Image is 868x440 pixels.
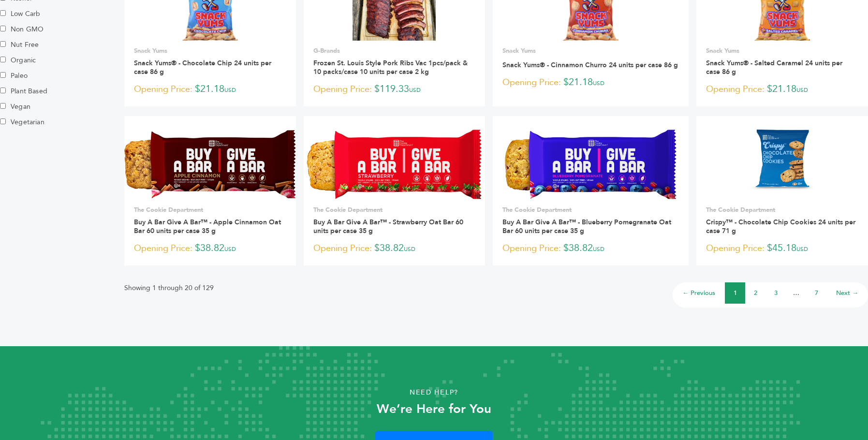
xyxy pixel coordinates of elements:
p: G-Brands [313,46,475,55]
span: Opening Price: [134,83,192,96]
span: USD [796,86,808,94]
span: Opening Price: [134,242,192,255]
span: Opening Price: [502,242,561,255]
p: $45.18 [706,241,858,256]
p: The Cookie Department [313,205,475,214]
p: $38.82 [502,241,679,256]
p: Snack Yums [502,46,679,55]
span: USD [404,245,415,253]
a: Buy A Bar Give A Bar™ - Strawberry Oat Bar 60 units per case 35 g [313,218,463,235]
p: Need Help? [44,385,825,400]
a: 7 [815,289,818,297]
p: $21.18 [706,82,858,97]
span: Opening Price: [313,242,372,255]
a: Snack Yums® - Chocolate Chip 24 units per case 86 g [134,59,271,76]
p: $119.33 [313,82,475,97]
span: USD [593,79,604,87]
p: Snack Yums [706,46,858,55]
li: … [786,282,806,304]
p: $38.82 [313,241,475,256]
p: The Cookie Department [706,205,858,214]
a: Buy A Bar Give A Bar™ - Apple Cinnamon Oat Bar 60 units per case 35 g [134,218,281,235]
span: USD [796,245,808,253]
strong: We’re Here for You [377,400,491,418]
a: Buy A Bar Give A Bar™ - Blueberry Pomegranate Oat Bar 60 units per case 35 g [502,218,671,235]
p: The Cookie Department [134,205,286,214]
a: Snack Yums® - Cinnamon Churro 24 units per case 86 g [502,60,678,70]
p: $21.18 [502,75,679,90]
p: $38.82 [134,241,286,256]
a: Next → [836,289,858,297]
span: USD [224,245,236,253]
span: USD [409,86,421,94]
span: Opening Price: [502,76,561,89]
p: The Cookie Department [502,205,679,214]
span: USD [224,86,236,94]
a: Snack Yums® - Salted Caramel 24 units per case 86 g [706,59,842,76]
p: $21.18 [134,82,286,97]
a: ← Previous [682,289,715,297]
a: 2 [754,289,757,297]
span: Opening Price: [706,242,765,255]
span: Opening Price: [313,83,372,96]
a: Frozen St. Louis Style Pork Ribs Vac 1pcs/pack & 10 packs/case 10 units per case 2 kg [313,59,468,76]
img: Buy A Bar Give A Bar™ - Strawberry Oat Bar 60 units per case 35 g [307,130,482,199]
span: Opening Price: [706,83,765,96]
img: Buy A Bar Give A Bar™ - Apple Cinnamon Oat Bar 60 units per case 35 g [124,130,296,199]
a: 1 [734,289,737,297]
span: USD [593,245,604,253]
p: Snack Yums [134,46,286,55]
a: Crispy™ - Chocolate Chip Cookies 24 units per case 71 g [706,218,855,235]
img: Buy A Bar Give A Bar™ - Blueberry Pomegranate Oat Bar 60 units per case 35 g [505,130,677,199]
a: 3 [774,289,778,297]
p: Showing 1 through 20 of 129 [124,282,214,294]
img: Crispy™ - Chocolate Chip Cookies 24 units per case 71 g [736,130,829,199]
